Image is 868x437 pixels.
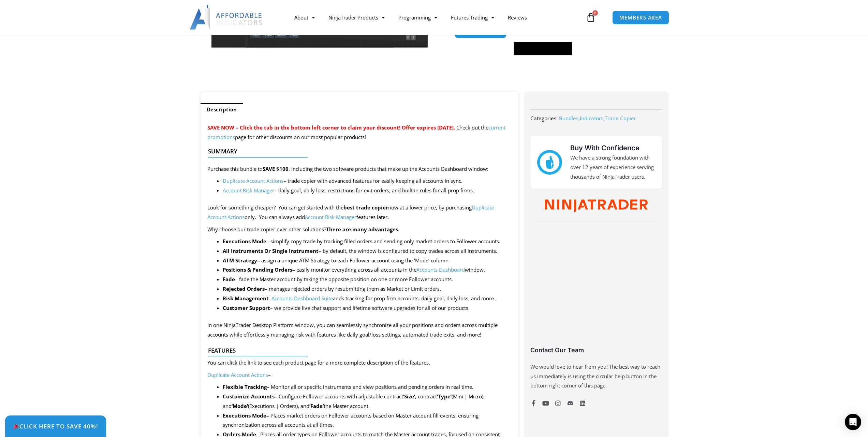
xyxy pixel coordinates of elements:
[223,276,235,283] strong: Fade
[207,164,512,174] p: Purchase this bundle to , including the two software products that make up the Accounts Dashboard...
[288,10,322,25] a: About
[545,200,648,213] img: NinjaTrader Wordmark color RGB | Affordable Indicators – NinjaTrader
[223,304,270,311] strong: Customer Support
[13,423,19,429] img: 🎉
[322,10,392,25] a: NinjaTrader Products
[223,238,266,245] strong: Executions Mode
[5,415,106,437] a: 🎉Click Here to save 40%!
[271,295,333,302] a: Accounts Dashboard Suite
[514,42,572,55] button: Buy with GPay
[232,402,237,409] strong: ‘M
[570,153,656,182] p: We have a strong foundation with over 12 years of experience serving thousands of NinjaTrader users.
[530,115,558,122] span: Categories:
[403,393,415,400] strong: ‘Size’
[592,10,598,16] span: 0
[309,402,313,409] strong: ‘F
[580,115,603,122] a: Indicators
[501,10,534,25] a: Reviews
[441,393,452,400] strong: ype’
[223,284,512,294] li: – manages rejected orders by resubmitting them as Market or Limit orders.
[223,383,267,390] strong: Flexible Tracking
[190,5,263,30] img: LogoAI | Affordable Indicators – NinjaTrader
[223,382,512,392] li: – Monitor all or specific instruments and view positions and pending orders in real time.
[223,303,512,313] li: – we provide live chat support and lifetime software upgrades for all of our products.
[288,10,584,25] nav: Menu
[392,10,444,25] a: Programming
[223,246,512,256] li: – by default, the window is configured to copy trades across all instruments.
[223,176,512,186] li: – trade copier with advanced features for easily keeping all accounts in sync.
[223,247,319,254] strong: All Instruments Or Single Instrument
[223,412,266,419] strong: Executions Mode
[845,414,861,430] div: Open Intercom Messenger
[207,320,512,340] p: In one NinjaTrader Desktop Platform window, you can seamlessly synchronize all your positions and...
[313,402,324,409] strong: ade’
[207,203,512,222] p: Look for something cheaper? You can get started with the now at a lower price, by purchasing only...
[207,371,268,378] a: Duplicate Account Actions
[570,143,656,153] h3: Buy With Confidence
[223,187,274,194] a: Account Risk Manager
[208,347,506,354] h4: Features
[223,285,265,292] b: Rejected Orders
[223,411,512,430] li: – Places market orders on Follower accounts based on Master account fill events, ensuring synchro...
[208,148,506,155] h4: Summary
[223,237,512,246] li: – simplify copy trade by tracking filled orders and sending only market orders to Follower accounts.
[13,423,98,429] span: Click Here to save 40%!
[437,393,441,400] strong: ‘T
[455,59,654,66] iframe: PayPal Message 1
[207,370,512,380] p: –
[559,115,578,122] a: Bundles
[305,214,356,220] a: Account Risk Manager
[237,402,248,409] strong: ode’
[326,226,399,233] strong: There are many advantages.
[207,225,512,234] p: Why choose our trade copier over other solutions?
[605,115,636,122] a: Trade Copier
[530,362,662,391] p: We would love to hear from you! The best way to reach us immediately is using the circular help b...
[223,275,512,284] li: – fade the Master account by taking the opposite position on one or more Follower accounts.
[537,150,562,175] img: mark thumbs good 43913 | Affordable Indicators – NinjaTrader
[444,10,501,25] a: Futures Trading
[263,165,289,172] strong: SAVE $100
[223,257,257,264] b: ATM Strategy
[530,232,662,351] iframe: Customer reviews powered by Trustpilot
[207,124,455,131] span: SAVE NOW – Click the tab in the bottom left corner to claim your discount! Offer expires [DATE].
[207,123,512,142] p: Check out the page for other discounts on our most popular products!
[223,177,283,184] a: Duplicate Account Actions
[223,256,512,265] li: – assign a unique ATM Strategy to each Follower account using the ‘Mode’ column.
[223,265,512,275] li: – easily monitor everything across all accounts in the window.
[223,266,292,273] strong: Positions & Pending Orders
[559,115,636,122] span: , ,
[530,346,662,354] h3: Contact Our Team
[343,204,388,211] strong: best trade copier
[576,8,606,27] a: 0
[416,266,465,273] a: Accounts Dashboard
[223,295,269,302] b: Risk Management
[223,392,512,411] li: – Configure Follower accounts with adjustable contract , contract (Mini | Micro), and (Executions...
[223,294,512,303] li: – adds tracking for prop firm accounts, daily goal, daily loss, and more.
[612,11,669,25] a: MEMBERS AREA
[223,393,275,400] strong: Customize Accounts
[619,15,662,20] span: MEMBERS AREA
[223,186,512,195] li: – daily goal, daily loss, restrictions for exit orders, and built in rules for all prop firms.
[201,103,243,116] a: Description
